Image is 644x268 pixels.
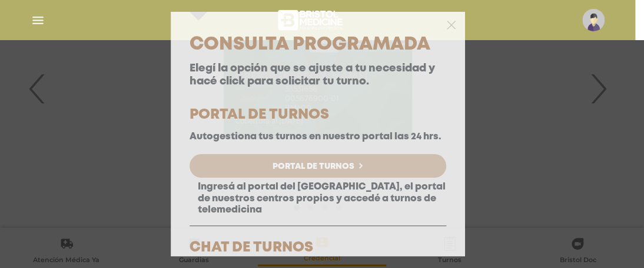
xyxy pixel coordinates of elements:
a: Portal de Turnos [190,154,446,178]
span: Portal de Turnos [273,162,354,171]
p: Ingresá al portal del [GEOGRAPHIC_DATA], el portal de nuestros centros propios y accedé a turnos ... [190,181,446,215]
span: Consulta Programada [190,37,430,53]
p: Autogestiona tus turnos en nuestro portal las 24 hrs. [190,131,446,142]
h5: PORTAL DE TURNOS [190,108,446,122]
h5: CHAT DE TURNOS [190,241,446,255]
p: Elegí la opción que se ajuste a tu necesidad y hacé click para solicitar tu turno. [190,63,446,88]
